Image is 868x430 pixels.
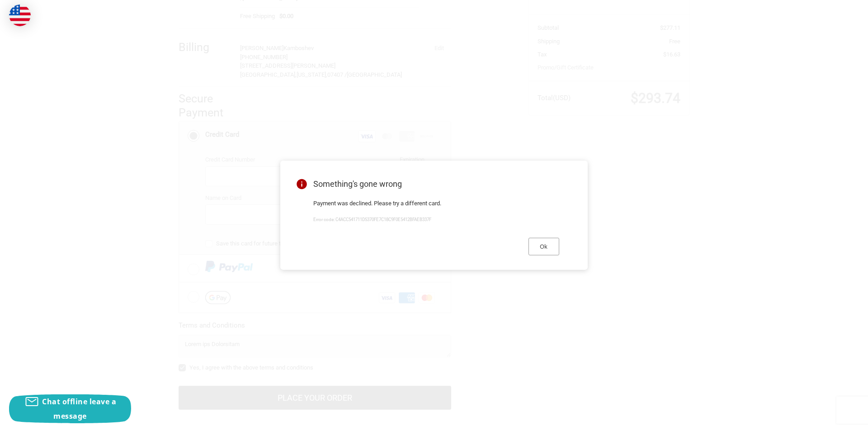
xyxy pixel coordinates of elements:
[313,179,402,189] span: Something's gone wrong
[9,394,131,423] button: Chat offline leave a message
[528,238,559,255] button: Ok
[313,199,559,208] p: Payment was declined. Please try a different card.
[313,217,335,222] span: Error code:
[42,397,116,421] span: Chat offline leave a message
[335,217,431,222] span: C4ACC541711D5370FE7C18C9F0E5412BFAEB337F
[9,5,31,26] img: duty and tax information for United States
